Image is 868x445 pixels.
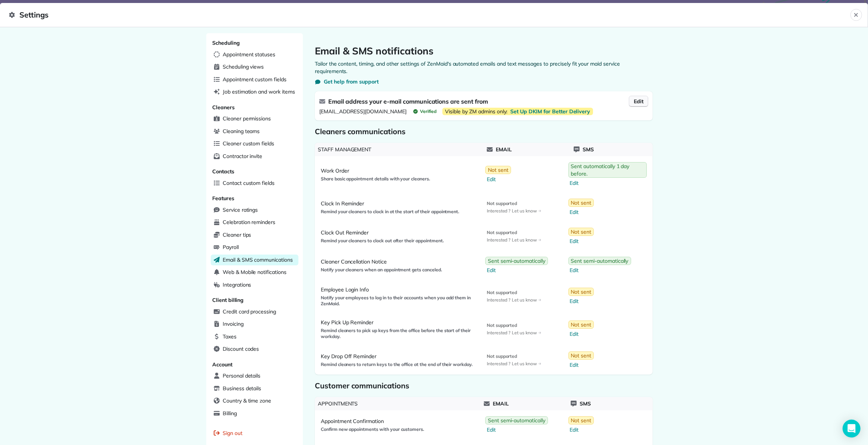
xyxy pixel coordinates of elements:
span: Let us know [512,237,542,243]
a: Sent automatically 1 day before.Edit [567,159,650,190]
span: Employee Login Info [321,286,478,293]
a: Not supportedInterested ?Let us know [484,350,544,370]
span: Edit [487,266,548,274]
a: Sent semi-automaticallyEdit [567,254,634,277]
button: Edit [629,96,648,107]
span: Clock In Reminder [321,200,478,207]
span: Edit [570,266,631,274]
span: Credit card processing [223,308,276,315]
span: Contacts [212,168,234,175]
span: Not sent [571,288,592,296]
span: Sent automatically 1 day before. [571,162,645,177]
span: Confirm new appointments with your customers. [321,426,478,432]
a: Sent semi-automaticallyEdit [484,413,551,436]
div: Open Intercom Messenger [843,420,861,438]
span: Edit [634,98,643,105]
a: Appointment statuses [211,49,298,60]
a: Sign out [211,428,298,439]
h4: Email address your e-mail communications are sent from [328,97,626,106]
span: Staff Management [318,146,484,153]
span: Not sent [571,199,592,206]
span: Sms [583,146,594,153]
span: Payroll [223,243,239,251]
p: [EMAIL_ADDRESS][DOMAIN_NAME] [319,108,407,115]
span: Cleaner custom fields [223,140,274,147]
span: Discount codes [223,345,259,353]
a: Not sentEdit [567,318,597,341]
span: Billing [223,410,237,417]
p: Tailor the content, timing, and other settings of ZenMaid's automated emails and text messages to... [315,60,653,75]
span: Share basic appointment details with your cleaners. [321,176,478,182]
a: Invoicing [211,319,298,330]
span: Email [493,400,509,407]
span: Work Order [321,167,478,174]
span: Clock Out Reminder [321,229,478,236]
span: Email [496,146,512,153]
a: Contact custom fields [211,178,298,189]
span: Let us know [512,297,542,303]
span: Personal details [223,372,260,379]
a: Business details [211,383,298,394]
a: Scheduling views [211,61,298,73]
a: Not sentEdit [567,196,597,219]
span: Not sent [488,166,508,174]
span: Not sent [571,321,592,328]
a: Not sentEdit [567,225,597,248]
a: Not supportedInterested ?Let us know [484,287,544,306]
a: Billing [211,408,298,419]
button: Set Up DKIM for Better Delivery [511,108,590,115]
span: Cleaners [212,104,235,111]
a: Appointment custom fields [211,74,298,85]
a: Cleaner custom fields [211,138,298,149]
span: Scheduling [212,40,240,46]
a: Cleaning teams [211,126,298,137]
span: Appointment Confirmation [321,417,478,425]
span: Key Pick Up Reminder [321,319,478,326]
span: Edit [570,179,647,187]
span: Integrations [223,281,251,288]
a: Country & time zone [211,395,298,407]
span: Contact custom fields [223,179,275,187]
span: Sms [580,400,591,407]
span: Scheduling views [223,63,264,70]
span: Cleaner Cancellation Notice [321,258,478,265]
span: Email & SMS communications [223,256,293,263]
span: Edit [570,237,594,245]
h1: Email & SMS notifications [315,45,653,57]
span: Not supported [487,322,541,328]
span: Not supported [487,290,541,296]
span: Account [212,361,232,368]
span: Edit [570,208,594,216]
span: Edit [570,297,594,305]
span: Not sent [571,228,592,236]
span: Country & time zone [223,397,271,404]
span: Web & Mobile notifications [223,268,286,276]
a: Not sentEdit [484,163,514,186]
span: Taxes [223,333,236,340]
span: Interested ? [487,237,511,243]
span: Get help from support [324,78,379,85]
button: Close [850,9,862,21]
span: Sent semi-automatically [488,257,545,265]
a: Personal details [211,370,298,382]
span: Interested ? [487,330,511,336]
a: Cleaner permissions [211,113,298,124]
span: Let us know [512,208,542,214]
a: Payroll [211,242,298,253]
span: Invoicing [223,320,244,328]
a: Sent semi-automaticallyEdit [484,254,551,277]
span: Cleaning teams [223,127,260,135]
span: Remind your cleaners to clock in at the start of their appointment. [321,209,478,215]
a: Not supportedInterested ?Let us know [484,227,544,246]
span: Features [212,195,234,202]
a: Not supportedInterested ?Let us know [484,319,544,339]
a: Email & SMS communications [211,255,298,266]
span: Interested ? [487,208,511,214]
span: Edit [570,426,594,433]
span: Cleaner tips [223,231,251,239]
a: Not sentEdit [567,348,597,372]
a: Celebration reminders [211,217,298,228]
span: Let us know [512,361,542,367]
